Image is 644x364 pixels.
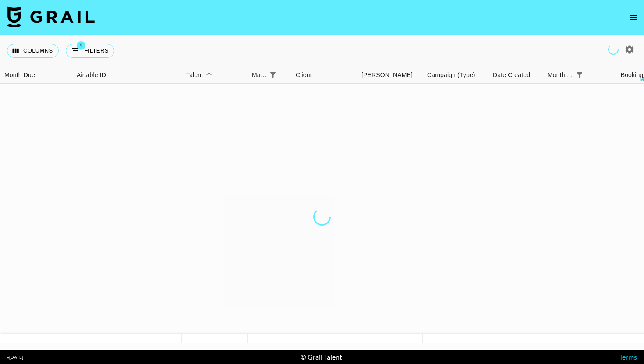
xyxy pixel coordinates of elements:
[248,67,291,84] div: Manager
[619,353,637,361] a: Terms
[606,42,621,57] span: Refreshing clients, managers, users, talent, campaigns...
[548,67,573,84] div: Month Due
[423,67,488,84] div: Campaign (Type)
[361,67,413,84] div: [PERSON_NAME]
[182,67,248,84] div: Talent
[267,69,279,81] div: 1 active filter
[357,67,423,84] div: Booker
[279,69,291,81] button: Sort
[77,67,106,84] div: Airtable ID
[66,44,114,58] button: Show filters
[301,353,342,361] div: © Grail Talent
[267,69,279,81] button: Show filters
[77,41,85,50] span: 4
[586,69,598,81] button: Sort
[573,69,586,81] div: 1 active filter
[4,67,35,84] div: Month Due
[427,67,475,84] div: Campaign (Type)
[203,69,215,81] button: Sort
[7,6,95,27] img: Grail Talent
[543,67,598,84] div: Month Due
[186,67,203,84] div: Talent
[7,354,23,360] div: v [DATE]
[296,67,312,84] div: Client
[488,67,543,84] div: Date Created
[72,67,182,84] div: Airtable ID
[252,67,267,84] div: Manager
[7,44,59,58] button: Select columns
[573,69,586,81] button: Show filters
[291,67,357,84] div: Client
[493,67,530,84] div: Date Created
[625,9,642,26] button: open drawer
